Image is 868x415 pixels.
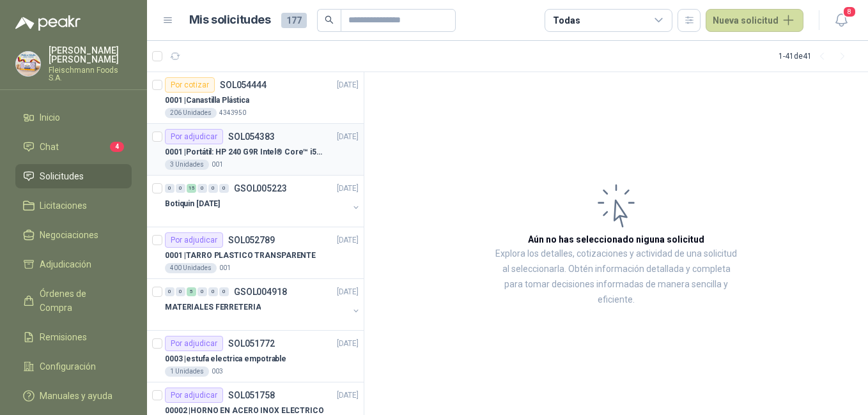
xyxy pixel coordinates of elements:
a: Remisiones [15,325,132,349]
p: 4343950 [219,108,246,118]
a: Inicio [15,105,132,130]
a: Por adjudicarSOL052789[DATE] 0001 |TARRO PLASTICO TRANSPARENTE400 Unidades001 [147,227,364,279]
p: GSOL004918 [234,287,287,296]
a: 0 0 5 0 0 0 GSOL004918[DATE] MATERIALES FERRETERIA [165,284,361,325]
p: [DATE] [337,389,359,402]
div: 400 Unidades [165,263,217,273]
img: Logo peakr [15,15,81,31]
div: 0 [219,184,229,193]
a: Por adjudicarSOL054383[DATE] 0001 |Portátil: HP 240 G9R Intel® Core™ i5-1335U3 Unidades001 [147,124,364,176]
h3: Aún no has seleccionado niguna solicitud [528,232,704,246]
span: Chat [40,140,59,154]
p: MATERIALES FERRETERIA [165,301,261,313]
span: Solicitudes [40,169,84,183]
a: Manuales y ayuda [15,384,132,408]
h1: Mis solicitudes [189,11,271,29]
span: Manuales y ayuda [40,389,112,403]
div: 1 - 41 de 41 [779,46,853,66]
div: 0 [208,287,218,296]
p: [DATE] [337,234,359,246]
a: Por cotizarSOL054444[DATE] 0001 |Canastilla Plástica206 Unidades4343950 [147,72,364,124]
p: 001 [212,160,223,170]
div: 0 [198,287,207,296]
span: Remisiones [40,330,87,344]
p: SOL054444 [220,80,267,89]
span: Órdenes de Compra [40,287,120,315]
p: SOL054383 [228,132,275,141]
div: 0 [176,184,185,193]
a: 0 0 15 0 0 0 GSOL005223[DATE] Botiquin [DATE] [165,181,361,222]
div: Por adjudicar [165,232,223,248]
a: Solicitudes [15,164,132,188]
div: 0 [165,287,174,296]
div: 0 [208,184,218,193]
div: 0 [219,287,229,296]
div: Todas [553,13,580,27]
p: Botiquin [DATE] [165,198,220,210]
div: 0 [176,287,185,296]
button: 8 [830,9,853,32]
a: Órdenes de Compra [15,282,132,320]
div: Por adjudicar [165,336,223,351]
p: [DATE] [337,131,359,143]
a: Configuración [15,354,132,379]
a: Por adjudicarSOL051772[DATE] 0003 |estufa electrica empotrable1 Unidades003 [147,331,364,382]
span: Adjudicación [40,257,91,271]
span: 8 [842,6,856,18]
p: Explora los detalles, cotizaciones y actividad de una solicitud al seleccionarla. Obtén informaci... [492,246,740,308]
p: 0001 | TARRO PLASTICO TRANSPARENTE [165,250,316,262]
div: 3 Unidades [165,160,209,170]
p: Fleischmann Foods S.A. [49,66,132,82]
a: Chat4 [15,135,132,159]
p: [DATE] [337,183,359,195]
p: 0001 | Canastilla Plástica [165,94,249,107]
span: Negociaciones [40,228,98,242]
p: 001 [219,263,231,273]
button: Nueva solicitud [706,9,803,32]
div: 0 [165,184,174,193]
span: 4 [110,142,124,152]
img: Company Logo [16,52,40,76]
p: 0001 | Portátil: HP 240 G9R Intel® Core™ i5-1335U [165,146,324,158]
span: 177 [281,13,307,28]
p: [PERSON_NAME] [PERSON_NAME] [49,46,132,64]
a: Negociaciones [15,223,132,247]
p: [DATE] [337,286,359,298]
div: 206 Unidades [165,108,217,118]
div: 5 [187,287,196,296]
span: Inicio [40,110,60,124]
p: SOL051772 [228,339,275,348]
p: 003 [212,366,223,377]
span: search [325,15,334,24]
a: Adjudicación [15,252,132,276]
div: Por adjudicar [165,388,223,403]
div: 0 [198,184,207,193]
div: 15 [187,184,196,193]
p: GSOL005223 [234,184,287,193]
p: 0003 | estufa electrica empotrable [165,353,286,365]
div: 1 Unidades [165,366,209,377]
div: Por cotizar [165,77,215,93]
span: Licitaciones [40,199,87,213]
p: [DATE] [337,79,359,91]
p: SOL052789 [228,236,275,245]
p: SOL051758 [228,391,275,400]
a: Licitaciones [15,193,132,218]
p: [DATE] [337,338,359,350]
div: Por adjudicar [165,129,223,144]
span: Configuración [40,359,96,373]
